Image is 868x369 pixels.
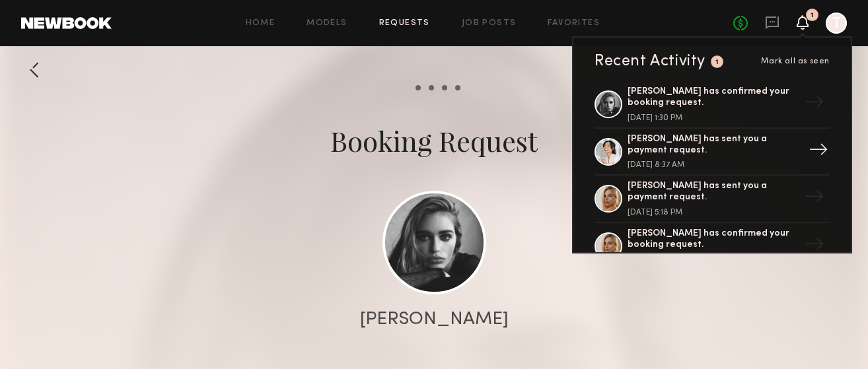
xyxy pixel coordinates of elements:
[628,134,799,156] div: [PERSON_NAME] has sent you a payment request.
[595,176,830,223] a: [PERSON_NAME] has sent you a payment request.[DATE] 5:18 PM→
[595,81,830,129] a: [PERSON_NAME] has confirmed your booking request.[DATE] 1:30 PM→
[826,13,847,34] a: T
[628,209,799,217] div: [DATE] 5:18 PM
[595,223,830,271] a: [PERSON_NAME] has confirmed your booking request.→
[548,19,600,28] a: Favorites
[811,12,814,19] div: 1
[246,19,275,28] a: Home
[360,310,509,329] div: [PERSON_NAME]
[628,86,799,109] div: [PERSON_NAME] has confirmed your booking request.
[330,122,538,159] div: Booking Request
[761,57,830,65] span: Mark all as seen
[628,228,799,251] div: [PERSON_NAME] has confirmed your booking request.
[803,135,834,169] div: →
[595,53,705,69] div: Recent Activity
[628,161,799,169] div: [DATE] 8:37 AM
[379,19,430,28] a: Requests
[799,229,830,263] div: →
[628,181,799,203] div: [PERSON_NAME] has sent you a payment request.
[799,182,830,216] div: →
[462,19,517,28] a: Job Posts
[595,129,830,176] a: [PERSON_NAME] has sent you a payment request.[DATE] 8:37 AM→
[628,114,799,122] div: [DATE] 1:30 PM
[715,59,719,66] div: 1
[799,87,830,121] div: →
[307,19,347,28] a: Models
